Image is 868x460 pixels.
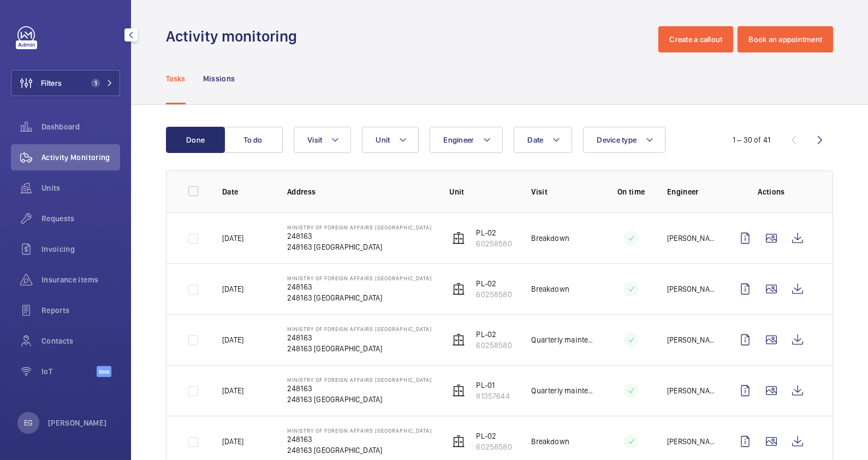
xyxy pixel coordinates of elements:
span: Filters [41,78,62,89]
p: Missions [203,73,235,84]
p: 248163 [287,332,432,343]
span: Requests [41,213,120,224]
p: 81357644 [476,391,509,402]
p: Quarterly maintenance [531,385,595,396]
p: 60258580 [476,441,512,452]
p: Quarterly maintenance [531,334,595,345]
span: Insurance items [41,274,120,285]
p: Tasks [166,73,186,84]
p: 248163 [287,231,432,241]
span: Units [41,182,120,193]
p: [PERSON_NAME] Bin [PERSON_NAME] [667,436,715,447]
img: elevator.svg [452,435,465,448]
p: Ministry of Foreign Affairs [GEOGRAPHIC_DATA] [287,275,432,281]
p: Breakdown [531,284,569,294]
span: Device type [597,135,637,144]
button: Device type [583,127,665,153]
p: 248163 [GEOGRAPHIC_DATA] [287,445,432,456]
p: [PERSON_NAME] [48,417,107,428]
p: [PERSON_NAME] [667,284,715,294]
p: PL-02 [476,278,512,289]
p: [DATE] [222,385,243,396]
p: 60258580 [476,238,512,249]
p: Address [287,186,432,197]
p: EG [24,417,33,428]
p: PL-02 [476,227,512,238]
span: 1 [91,79,100,87]
p: [DATE] [222,334,243,345]
span: IoT [41,366,97,377]
p: Unit [449,186,514,197]
span: Engineer [443,135,474,144]
span: Unit [376,135,390,144]
p: Date [222,186,270,197]
div: 1 – 30 of 41 [733,134,770,145]
span: Invoicing [41,244,120,255]
p: 248163 [GEOGRAPHIC_DATA] [287,394,432,405]
p: [PERSON_NAME] [667,334,715,345]
span: Date [527,135,543,144]
p: PL-02 [476,329,512,340]
img: elevator.svg [452,384,465,397]
p: [DATE] [222,436,243,447]
button: Date [514,127,572,153]
button: To do [224,127,283,153]
p: Engineer [667,186,715,197]
p: [PERSON_NAME] [667,385,715,396]
p: Breakdown [531,436,569,447]
span: Dashboard [41,121,120,132]
p: 248163 [287,434,432,445]
p: PL-01 [476,380,509,391]
button: Filters1 [11,70,120,96]
span: Activity Monitoring [41,152,120,163]
p: 248163 [287,281,432,292]
p: PL-02 [476,430,512,441]
p: Ministry of Foreign Affairs [GEOGRAPHIC_DATA] [287,427,432,434]
p: [DATE] [222,284,243,294]
button: Done [166,127,225,153]
button: Book an appointment [738,26,833,52]
p: Ministry of Foreign Affairs [GEOGRAPHIC_DATA] [287,376,432,383]
button: Visit [294,127,351,153]
p: Ministry of Foreign Affairs [GEOGRAPHIC_DATA] [287,326,432,332]
p: Breakdown [531,233,569,244]
p: Visit [531,186,595,197]
span: Contacts [41,335,120,346]
p: 248163 [GEOGRAPHIC_DATA] [287,241,432,252]
img: elevator.svg [452,333,465,346]
img: elevator.svg [452,282,465,296]
p: Ministry of Foreign Affairs [GEOGRAPHIC_DATA] [287,224,432,231]
p: [PERSON_NAME] [667,233,715,244]
p: 248163 [GEOGRAPHIC_DATA] [287,343,432,354]
button: Create a callout [658,26,733,52]
p: Actions [732,186,811,197]
img: elevator.svg [452,232,465,245]
p: On time [613,186,650,197]
p: [DATE] [222,233,243,244]
span: Reports [41,305,120,316]
button: Unit [362,127,419,153]
span: Visit [307,135,322,144]
button: Engineer [430,127,503,153]
p: 248163 [GEOGRAPHIC_DATA] [287,292,432,303]
p: 248163 [287,383,432,394]
h1: Activity monitoring [166,26,304,46]
span: Beta [97,366,111,377]
p: 60258580 [476,340,512,351]
p: 60258580 [476,289,512,300]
